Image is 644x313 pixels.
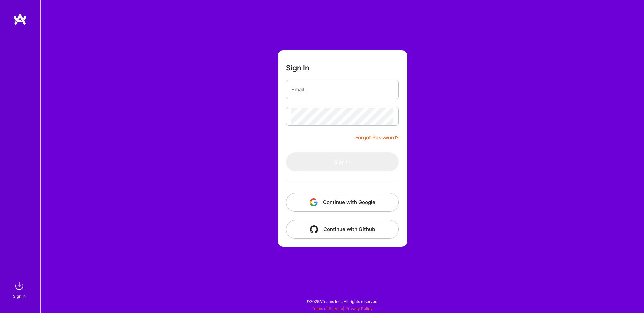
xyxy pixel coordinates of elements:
[291,81,393,98] input: Email...
[312,306,373,311] span: |
[13,13,27,25] img: logo
[345,306,373,311] a: Privacy Policy
[40,293,644,310] div: © 2025 ATeams Inc., All rights reserved.
[310,198,318,206] img: icon
[286,220,399,239] button: Continue with Github
[286,152,399,171] button: Sign In
[310,225,318,233] img: icon
[13,293,26,300] div: Sign In
[355,134,399,142] a: Forgot Password?
[13,279,26,293] img: sign in
[312,306,343,311] a: Terms of Service
[286,193,399,212] button: Continue with Google
[14,279,26,300] a: sign inSign In
[286,64,309,72] h3: Sign In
